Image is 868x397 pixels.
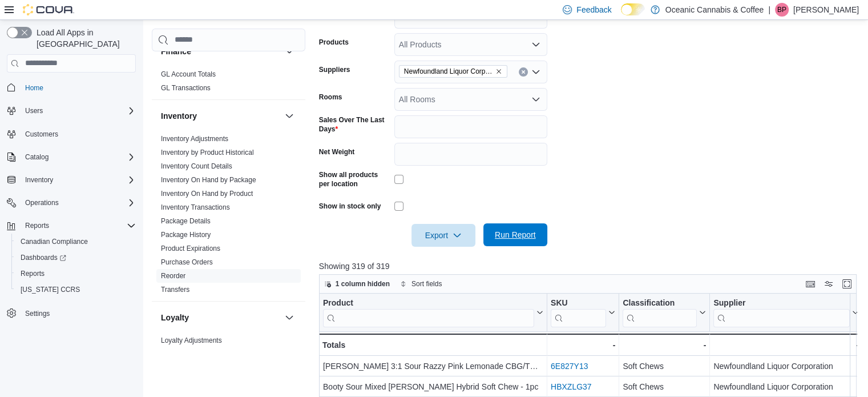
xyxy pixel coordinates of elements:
div: Product [323,298,534,308]
button: Reports [21,219,54,232]
a: Purchase Orders [161,258,213,266]
div: Product [323,298,534,327]
button: Finance [282,45,296,58]
button: Open list of options [531,95,540,104]
span: Catalog [25,153,49,162]
button: Inventory [21,173,58,187]
button: [US_STATE] CCRS [11,282,140,298]
button: Clear input [519,67,528,77]
p: [PERSON_NAME] [793,3,859,17]
span: Export [418,224,469,247]
a: Customers [21,127,63,141]
button: Reports [11,266,140,282]
button: Canadian Compliance [11,234,140,250]
div: Inventory [152,132,305,301]
button: 1 column hidden [320,277,394,291]
button: Inventory [161,110,280,122]
button: Operations [2,195,140,211]
label: Show in stock only [319,202,381,211]
button: Home [2,79,140,96]
button: Open list of options [531,67,540,77]
button: Export [411,224,475,247]
label: Suppliers [319,65,350,74]
span: Transfers [161,285,189,294]
a: [US_STATE] CCRS [16,283,84,296]
a: GL Account Totals [161,70,216,78]
button: Inventory [282,109,296,123]
label: Net Weight [319,147,354,157]
span: [US_STATE] CCRS [21,285,80,294]
h3: Finance [161,46,191,57]
a: Canadian Compliance [16,235,92,248]
button: Enter fullscreen [840,277,854,291]
span: Inventory On Hand by Product [161,189,253,198]
div: Soft Chews [623,380,706,394]
p: Oceanic Cannabis & Coffee [665,3,764,17]
a: Loyalty Adjustments [161,336,222,344]
span: Users [25,106,43,115]
div: Soft Chews [623,359,706,373]
label: Show all products per location [319,170,390,189]
span: Loyalty Adjustments [161,336,222,345]
span: BP [777,3,786,17]
span: Inventory Count Details [161,162,232,171]
div: Classification [623,298,697,308]
p: | [768,3,770,17]
div: Supplier [713,298,850,327]
a: Inventory by Product Historical [161,149,254,157]
div: - [713,338,859,352]
button: Loyalty [282,311,296,324]
div: Brooke Pynn [775,3,789,17]
button: Run Report [483,223,547,246]
span: Newfoundland Liquor Corporation [404,66,493,77]
label: Rooms [319,93,342,102]
span: Users [21,104,136,118]
button: Users [2,103,140,119]
a: Package Details [161,217,211,225]
a: Dashboards [16,251,71,264]
span: Inventory [21,173,136,187]
div: Booty Sour Mixed [PERSON_NAME] Hybrid Soft Chew - 1pc [323,380,543,394]
label: Products [319,38,349,47]
img: Cova [23,4,74,15]
a: Product Expirations [161,244,220,252]
span: Washington CCRS [16,283,136,296]
button: Settings [2,304,140,321]
span: Operations [21,196,136,210]
button: Operations [21,196,63,210]
div: Newfoundland Liquor Corporation [713,359,859,373]
span: Package Details [161,216,211,226]
span: Feedback [576,4,611,15]
a: Dashboards [11,250,140,266]
span: Dark Mode [621,15,621,16]
a: 6E827Y13 [551,362,588,371]
span: Home [21,81,136,95]
a: HBXZLG37 [551,382,592,391]
div: Newfoundland Liquor Corporation [713,380,859,394]
span: Load All Apps in [GEOGRAPHIC_DATA] [32,27,136,50]
button: Users [21,104,47,118]
div: Finance [152,67,305,99]
span: Settings [21,306,136,320]
nav: Complex example [7,75,136,351]
p: Showing 319 of 319 [319,260,862,272]
a: GL Transactions [161,84,211,92]
button: Sort fields [395,277,446,291]
span: Customers [21,127,136,141]
span: Settings [25,309,50,318]
span: Operations [25,198,59,207]
span: Inventory Transactions [161,203,230,212]
button: Loyalty [161,312,280,323]
button: Keyboard shortcuts [804,277,817,291]
span: Purchase Orders [161,258,213,267]
button: Catalog [2,149,140,165]
button: Display options [822,277,835,291]
button: Open list of options [531,40,540,49]
div: Totals [322,338,543,352]
a: Inventory On Hand by Package [161,176,256,184]
button: Finance [161,46,280,57]
span: Newfoundland Liquor Corporation [399,65,507,78]
span: Customers [25,130,58,139]
span: Inventory by Product Historical [161,148,254,157]
h3: Loyalty [161,312,189,323]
